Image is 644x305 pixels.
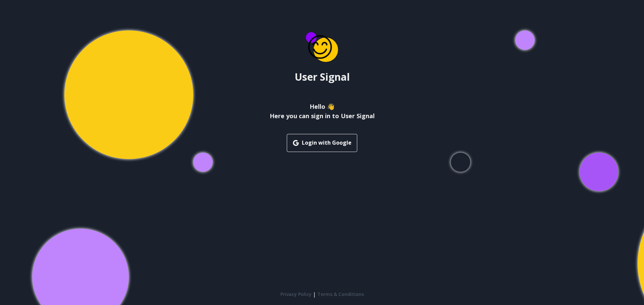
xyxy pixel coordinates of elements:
[313,290,316,298] span: |
[280,291,312,298] a: Privacy Policy
[287,134,357,152] button: Login with Google
[270,111,375,121] h4: Here you can sign in to User Signal
[317,291,364,298] a: Terms & Conditions
[270,102,375,111] h3: Hello 👋
[294,71,350,83] h1: User Signal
